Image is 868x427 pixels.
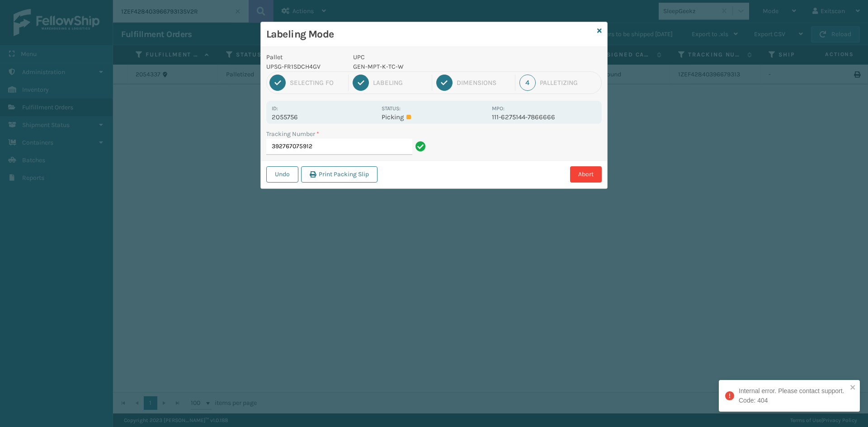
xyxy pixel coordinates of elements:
label: Id: [272,105,278,112]
label: MPO: [492,105,505,112]
p: UPC [353,52,486,62]
div: Selecting FO [290,79,344,87]
p: GEN-MPT-K-TC-W [353,62,486,71]
div: 1 [269,75,286,91]
div: 2 [353,75,369,91]
p: Picking [382,113,486,121]
div: Dimensions [457,79,511,87]
label: Tracking Number [266,129,319,139]
button: close [850,384,856,392]
p: Pallet [266,52,342,62]
p: 111-6275144-7866666 [492,113,596,121]
button: Print Packing Slip [301,166,377,183]
div: Palletizing [540,79,599,87]
p: UPSG-FR1SDCH4GV [266,62,342,71]
h3: Labeling Mode [266,28,594,41]
div: 3 [436,75,453,91]
label: Status: [382,105,401,112]
div: Labeling [373,79,427,87]
div: 4 [519,75,536,91]
p: 2055756 [272,113,376,121]
button: Undo [266,166,298,183]
div: Internal error. Please contact support. Code: 404 [739,386,847,405]
button: Abort [570,166,602,183]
